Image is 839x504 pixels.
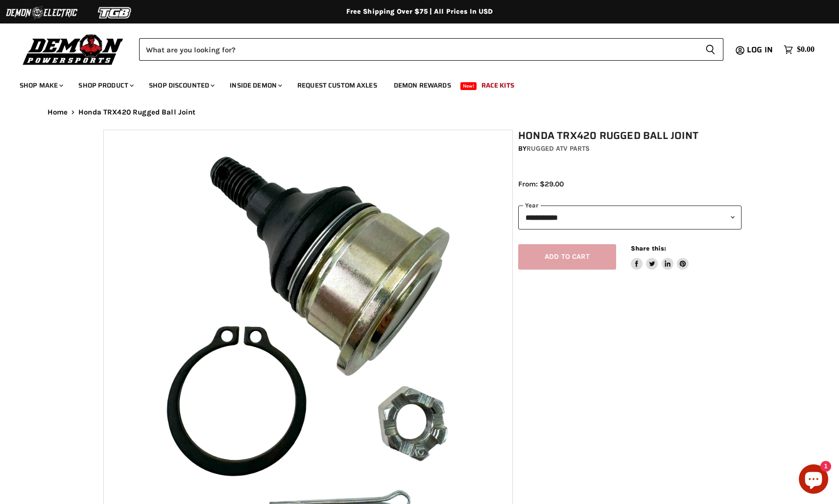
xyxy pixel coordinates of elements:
nav: Breadcrumbs [28,108,812,116]
a: Inside Demon [222,75,288,95]
a: $0.00 [779,43,819,57]
button: Search [697,38,723,61]
a: Home [48,108,68,116]
a: Log in [743,46,779,54]
a: Request Custom Axles [290,75,384,95]
a: Shop Make [12,75,69,95]
input: Search [139,38,697,61]
a: Demon Rewards [386,75,458,95]
span: From: $29.00 [518,180,564,188]
select: year [518,206,742,229]
span: Share this: [631,245,666,252]
span: Honda TRX420 Rugged Ball Joint [78,108,196,116]
img: Demon Electric Logo 2 [5,3,78,22]
div: Free Shipping Over $75 | All Prices In USD [28,7,812,16]
h1: Honda TRX420 Rugged Ball Joint [518,130,742,142]
img: TGB Logo 2 [78,3,152,22]
span: $0.00 [797,45,815,54]
div: by [518,143,742,154]
inbox-online-store-chat: Shopify online store chat [796,464,831,496]
aside: Share this: [631,244,689,270]
form: Product [139,38,723,61]
a: Shop Discounted [142,75,220,95]
span: Log in [747,44,773,56]
a: Shop Product [71,75,140,95]
span: New! [460,82,477,90]
a: Rugged ATV Parts [527,144,590,153]
img: Demon Powersports [20,32,127,67]
a: Race Kits [474,75,522,95]
ul: Main menu [12,71,812,95]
